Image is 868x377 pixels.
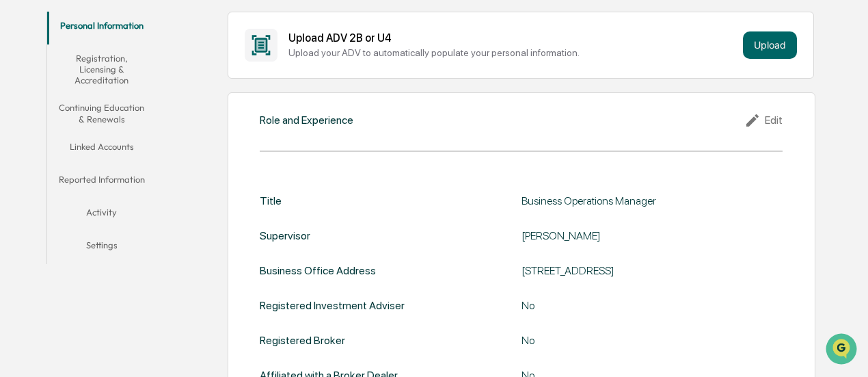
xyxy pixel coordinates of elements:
[521,299,783,312] div: No
[260,299,405,312] div: Registered Investment Adviser
[232,108,249,125] button: Start new chat
[96,231,165,242] a: Powered byPylon
[8,192,92,217] a: 🔎Data Lookup
[113,172,169,185] span: Attestations
[47,198,156,231] button: Activity
[46,104,224,118] div: Start new chat
[47,44,156,94] button: Registration, Licensing & Accreditation
[99,173,110,184] div: 🗄️
[47,231,156,264] button: Settings
[36,62,226,76] input: Clear
[260,334,345,347] div: Registered Broker
[47,12,156,44] button: Personal Information
[14,28,249,50] p: How can we help?
[46,118,173,129] div: We're available if you need us!
[136,231,165,242] span: Pylon
[14,104,38,129] img: 1746055101610-c473b297-6a78-478c-a979-82029cc54cd1
[521,194,783,207] div: Business Operations Manager
[744,112,783,129] div: Edit
[260,264,376,277] div: Business Office Address
[14,173,25,184] div: 🖐️
[260,229,310,242] div: Supervisor
[260,194,282,207] div: Title
[27,172,88,185] span: Preclearance
[14,199,25,210] div: 🔎
[743,31,797,59] button: Upload
[260,114,353,127] div: Role and Experience
[288,47,737,58] div: Upload your ADV to automatically populate your personal information.
[94,166,175,191] a: 🗄️Attestations
[47,133,156,166] button: Linked Accounts
[47,166,156,198] button: Reported Information
[47,94,156,133] button: Continuing Education & Renewals
[288,31,737,44] div: Upload ADV 2B or U4
[521,334,783,347] div: No
[824,332,861,369] iframe: Open customer support
[27,198,86,211] span: Data Lookup
[47,12,156,264] div: secondary tabs example
[8,166,94,191] a: 🖐️Preclearance
[521,229,783,242] div: [PERSON_NAME]
[521,264,783,277] div: [STREET_ADDRESS]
